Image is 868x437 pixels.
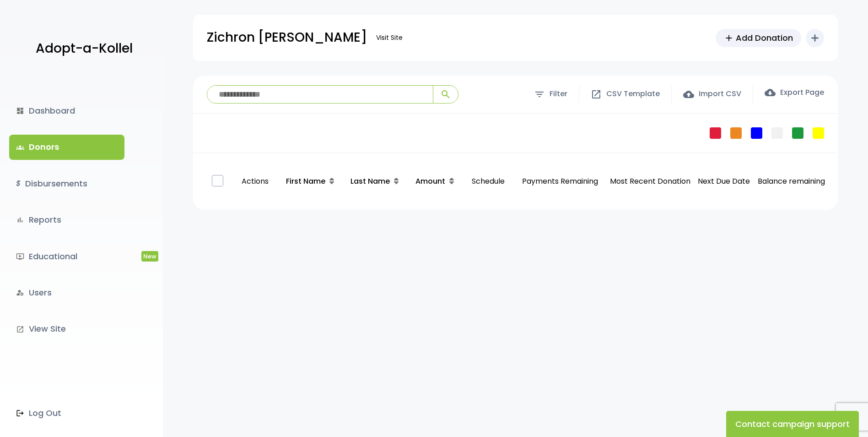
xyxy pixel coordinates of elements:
i: launch [16,325,24,333]
span: cloud_upload [683,89,694,100]
i: dashboard [16,107,24,115]
label: Export Page [765,87,824,98]
span: add [724,33,734,43]
span: Add Donation [736,32,793,44]
span: Filter [550,87,567,101]
span: New [141,251,158,262]
i: manage_accounts [16,289,24,297]
button: add [806,29,824,47]
span: Amount [415,176,445,186]
a: ondemand_videoEducationalNew [9,244,124,269]
p: Schedule [467,166,510,197]
span: filter_list [534,89,545,100]
span: Import CSV [699,87,741,101]
a: bar_chartReports [9,208,124,232]
i: $ [16,177,21,191]
span: cloud_download [765,87,776,98]
span: groups [16,143,24,152]
a: $Disbursements [9,171,124,196]
a: launchView Site [9,317,124,341]
span: CSV Template [606,87,660,101]
button: Contact campaign support [726,411,859,437]
p: Adopt-a-Kollel [36,37,133,60]
span: First Name [286,176,325,186]
p: Zichron [PERSON_NAME] [207,26,367,49]
i: add [809,33,820,44]
a: Visit Site [372,29,407,47]
a: groupsDonors [9,135,124,159]
span: open_in_new [591,89,602,100]
button: search [433,86,458,103]
span: Last Name [350,176,390,186]
i: bar_chart [16,216,24,224]
i: ondemand_video [16,252,24,261]
span: search [440,89,451,100]
a: manage_accountsUsers [9,280,124,305]
a: Adopt-a-Kollel [31,27,133,71]
a: Log Out [9,401,124,426]
p: Next Due Date [698,175,750,188]
p: Payments Remaining [518,166,603,197]
a: dashboardDashboard [9,98,124,123]
p: Actions [236,166,274,197]
a: addAdd Donation [716,29,801,47]
p: Most Recent Donation [610,175,690,188]
p: Balance remaining [758,175,825,188]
